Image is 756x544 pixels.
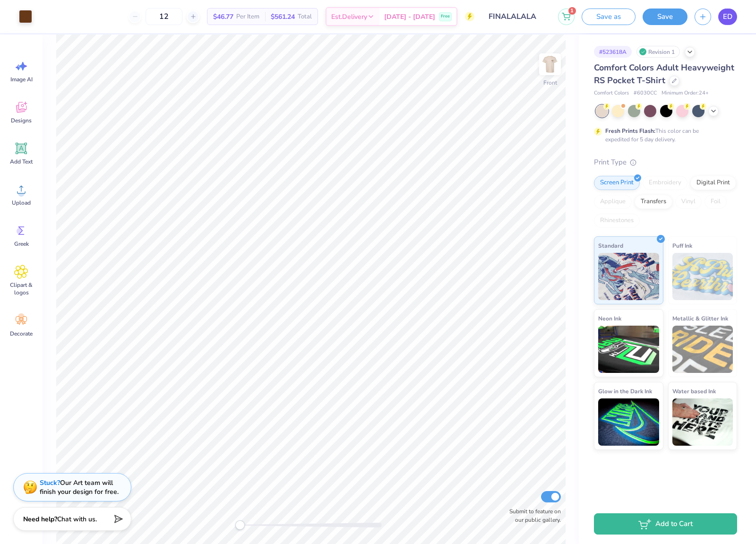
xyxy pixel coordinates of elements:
span: Decorate [10,330,33,337]
span: Total [298,12,312,22]
span: Image AI [10,76,33,83]
span: Metallic & Glitter Ink [672,313,728,323]
span: [DATE] - [DATE] [384,12,435,22]
button: Save [643,9,687,25]
span: Add Text [10,158,33,165]
span: 1 [568,7,576,15]
a: ED [718,9,737,25]
strong: Fresh Prints Flash: [605,127,655,135]
input: – – [146,8,182,25]
div: Print Type [594,157,737,168]
img: Water based Ink [672,398,733,446]
div: Vinyl [675,195,702,209]
span: Per Item [236,12,259,22]
span: Puff Ink [672,241,692,250]
div: This color can be expedited for 5 day delivery. [605,127,722,144]
div: Our Art team will finish your design for free. [40,478,119,496]
span: Free [441,13,450,20]
span: Est. Delivery [331,12,367,22]
div: Accessibility label [235,520,245,530]
label: Submit to feature on our public gallery. [504,507,561,524]
strong: Need help? [23,515,57,524]
span: ED [723,11,732,22]
span: Comfort Colors Adult Heavyweight RS Pocket T-Shirt [594,62,734,86]
img: Standard [598,253,659,300]
strong: Stuck? [40,478,60,487]
span: Water based Ink [672,386,716,396]
input: Untitled Design [481,7,551,26]
span: Minimum Order: 24 + [661,89,709,97]
div: Transfers [635,195,672,209]
button: Save as [582,9,636,25]
div: Applique [594,195,632,209]
span: Glow in the Dark Ink [598,386,652,396]
img: Puff Ink [672,253,733,300]
div: # 523618A [594,46,632,58]
span: Neon Ink [598,313,621,323]
span: Comfort Colors [594,89,629,97]
span: Chat with us. [57,515,97,524]
div: Screen Print [594,176,640,190]
div: Digital Print [690,176,736,190]
div: Rhinestones [594,214,640,228]
span: Upload [12,199,31,207]
span: Standard [598,241,623,250]
div: Embroidery [643,176,687,190]
span: $561.24 [271,12,295,22]
span: Designs [11,117,32,124]
img: Metallic & Glitter Ink [672,326,733,373]
span: Greek [14,240,29,248]
img: Front [541,55,559,74]
button: Add to Cart [594,513,737,535]
span: Clipart & logos [6,281,37,296]
div: Front [543,78,557,87]
img: Glow in the Dark Ink [598,398,659,446]
img: Neon Ink [598,326,659,373]
span: $46.77 [213,12,233,22]
span: # 6030CC [634,89,657,97]
button: 1 [558,9,575,25]
div: Revision 1 [636,46,680,58]
div: Foil [704,195,727,209]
